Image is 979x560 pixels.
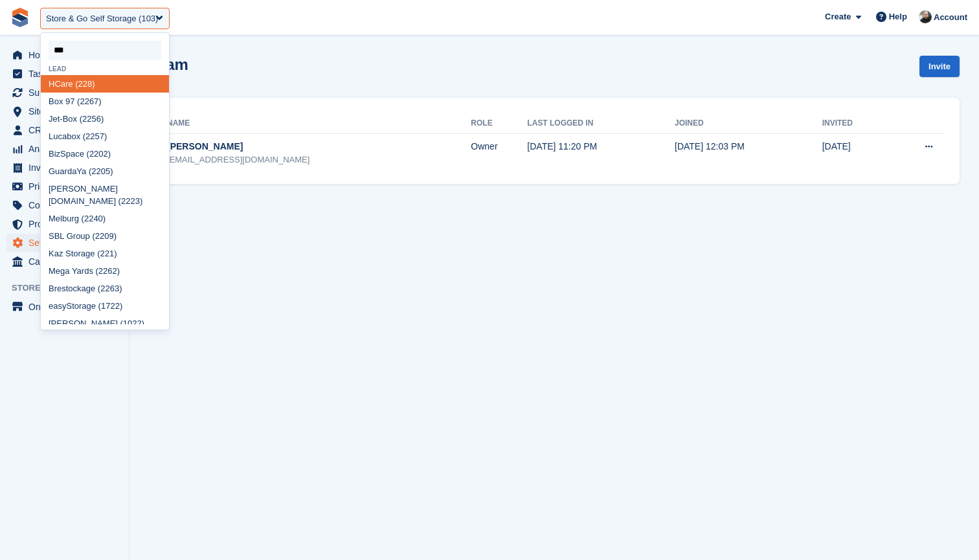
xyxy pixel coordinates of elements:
span: Home [28,46,106,64]
span: 22 [85,131,95,141]
span: Invoices [28,159,106,177]
div: BizSpace ( 02) [41,145,169,162]
div: [EMAIL_ADDRESS][DOMAIN_NAME] [167,153,471,166]
span: Account [934,11,967,24]
div: Brestockage ( 63) [41,280,169,298]
div: Lucabox ( 57) [41,128,169,145]
span: Online Store [28,298,106,316]
a: Invite [919,56,960,77]
div: GuardaYa ( 05) [41,162,169,180]
span: Capital [28,252,106,271]
span: 22 [100,249,109,258]
th: Name [164,113,471,134]
th: Invited [822,113,887,134]
div: Jet-Box ( 56) [41,110,169,128]
a: menu [6,121,122,139]
a: menu [6,298,122,316]
span: 22 [100,284,109,293]
div: Box 97 ( 67) [41,93,169,110]
span: Analytics [28,140,106,158]
div: Kaz Storage ( 1) [41,245,169,263]
span: 22 [91,166,100,176]
td: [DATE] 12:03 PM [675,133,822,174]
span: 22 [95,231,104,241]
span: 22 [84,214,93,223]
div: [PERSON_NAME] [167,140,471,153]
div: Melburg ( 40) [41,210,169,228]
th: Last logged in [527,113,675,134]
a: menu [6,252,122,271]
span: 22 [98,266,107,276]
a: menu [6,84,122,102]
th: Role [471,113,527,134]
a: menu [6,215,122,233]
span: Help [889,10,907,23]
span: Sites [28,102,106,120]
span: Pricing [28,177,106,196]
div: Mega Yards ( 62) [41,263,169,280]
span: 22 [78,79,87,89]
span: 22 [89,149,98,159]
span: Settings [28,234,106,252]
img: Tom Huddleston [919,10,932,23]
td: [DATE] 11:20 PM [527,133,675,174]
a: menu [6,177,122,196]
span: 22 [132,319,141,328]
div: SBL Group ( 09) [41,228,169,245]
div: HCare ( 8) [41,75,169,93]
div: [PERSON_NAME] (10 ) [41,315,169,333]
span: Create [825,10,851,23]
span: 22 [110,301,119,311]
span: Protection [28,215,106,233]
span: 22 [82,114,91,124]
a: menu [6,46,122,64]
span: 22 [80,96,89,106]
a: menu [6,159,122,177]
a: menu [6,140,122,158]
div: [PERSON_NAME][DOMAIN_NAME] ( 23) [41,180,169,210]
span: 22 [121,196,130,206]
a: menu [6,102,122,120]
div: Lead [41,65,169,73]
span: Tasks [28,65,106,83]
span: Storefront [12,282,129,295]
a: menu [6,65,122,83]
span: Subscriptions [28,84,106,102]
div: easyStorage (17 ) [41,298,169,315]
td: Owner [471,133,527,174]
span: CRM [28,121,106,139]
span: Coupons [28,196,106,214]
th: Joined [675,113,822,134]
td: [DATE] [822,133,887,174]
img: stora-icon-8386f47178a22dfd0bd8f6a31ec36ba5ce8667c1dd55bd0f319d3a0aa187defe.svg [10,8,30,27]
a: menu [6,196,122,214]
a: menu [6,234,122,252]
div: Store & Go Self Storage (103) [46,12,158,25]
